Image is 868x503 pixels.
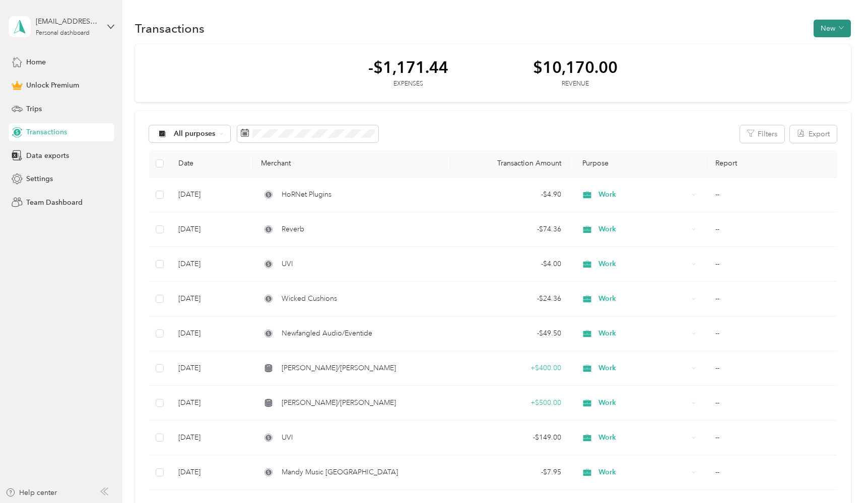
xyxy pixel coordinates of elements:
[598,467,688,478] span: Work
[282,224,304,235] span: Reverb
[36,16,99,27] div: [EMAIL_ADDRESS][DOMAIN_NAME]
[253,150,450,178] th: Merchant
[707,351,839,386] td: --
[598,328,688,339] span: Work
[598,363,688,374] span: Work
[26,150,69,161] span: Data exports
[26,57,46,67] span: Home
[707,421,839,455] td: --
[458,363,561,374] div: + $400.00
[170,247,253,282] td: [DATE]
[707,150,839,178] th: Report
[170,150,253,178] th: Date
[170,386,253,421] td: [DATE]
[458,397,561,408] div: + $500.00
[36,30,90,36] div: Personal dashboard
[598,397,688,408] span: Work
[135,23,205,34] h1: Transactions
[170,351,253,386] td: [DATE]
[707,247,839,282] td: --
[26,104,42,114] span: Trips
[707,316,839,351] td: --
[707,178,839,212] td: --
[707,386,839,421] td: --
[598,224,688,235] span: Work
[598,432,688,443] span: Work
[282,259,293,270] span: UVI
[458,293,561,304] div: - $24.36
[814,20,851,37] button: New
[170,421,253,455] td: [DATE]
[577,159,609,167] span: Purpose
[533,58,618,76] div: $10,170.00
[282,328,372,339] span: Newfangled Audio/Eventide
[282,293,337,304] span: Wicked Cushions
[282,189,331,200] span: HoRNet Plugins
[458,189,561,200] div: - $4.90
[707,282,839,316] td: --
[170,282,253,316] td: [DATE]
[598,293,688,304] span: Work
[170,178,253,212] td: [DATE]
[26,197,83,208] span: Team Dashboard
[282,467,398,478] span: Mandy Music [GEOGRAPHIC_DATA]
[740,125,784,143] button: Filters
[368,58,448,76] div: -$1,171.44
[458,259,561,270] div: - $4.00
[282,432,293,443] span: UVI
[707,455,839,490] td: --
[458,224,561,235] div: - $74.36
[707,212,839,247] td: --
[170,212,253,247] td: [DATE]
[368,79,448,89] div: Expenses
[450,150,569,178] th: Transaction Amount
[598,189,688,200] span: Work
[282,363,396,374] span: [PERSON_NAME]/[PERSON_NAME]
[458,328,561,339] div: - $49.50
[26,174,53,184] span: Settings
[26,80,79,91] span: Unlock Premium
[812,447,868,503] iframe: Everlance-gr Chat Button Frame
[458,432,561,443] div: - $149.00
[26,127,67,137] span: Transactions
[598,259,688,270] span: Work
[170,455,253,490] td: [DATE]
[6,487,57,498] button: Help center
[282,397,396,408] span: [PERSON_NAME]/[PERSON_NAME]
[790,125,837,143] button: Export
[458,467,561,478] div: - $7.95
[170,316,253,351] td: [DATE]
[174,130,216,137] span: All purposes
[533,79,618,89] div: Revenue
